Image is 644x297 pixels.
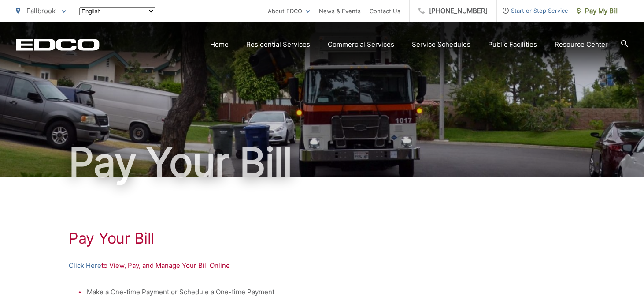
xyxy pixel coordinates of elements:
[577,6,619,16] span: Pay My Bill
[69,260,101,271] a: Click Here
[16,38,100,51] a: EDCD logo. Return to the homepage.
[79,7,155,15] select: Select a language
[210,39,229,50] a: Home
[370,6,400,16] a: Contact Us
[268,6,310,16] a: About EDCO
[26,7,56,15] span: Fallbrook
[488,39,537,50] a: Public Facilities
[16,140,628,184] h1: Pay Your Bill
[328,39,394,50] a: Commercial Services
[69,260,575,271] p: to View, Pay, and Manage Your Bill Online
[69,229,575,247] h1: Pay Your Bill
[246,39,310,50] a: Residential Services
[412,39,470,50] a: Service Schedules
[319,6,361,16] a: News & Events
[555,39,608,50] a: Resource Center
